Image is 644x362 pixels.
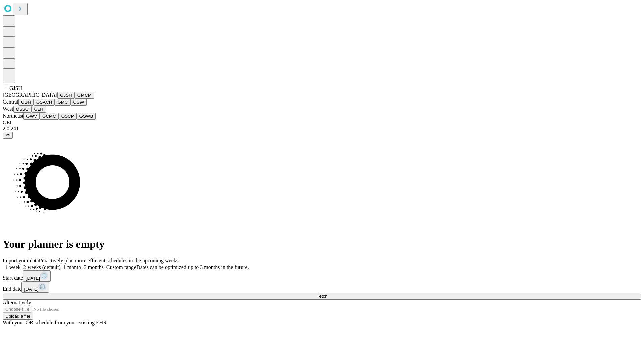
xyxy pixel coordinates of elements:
[3,126,641,132] div: 2.0.241
[13,106,32,113] button: OSSC
[31,106,46,113] button: GLH
[3,320,107,325] span: With your OR schedule from your existing EHR
[23,113,40,120] button: GWV
[5,264,21,270] span: 1 week
[84,264,104,270] span: 3 months
[59,113,77,120] button: OSCP
[77,113,96,120] button: GSWB
[136,264,249,270] span: Dates can be optimized up to 3 months in the future.
[106,264,136,270] span: Custom range
[316,294,327,299] span: Fetch
[23,264,61,270] span: 2 weeks (default)
[3,300,31,305] span: Alternatively
[63,264,81,270] span: 1 month
[18,99,34,106] button: GBH
[3,270,641,282] div: Start date
[3,106,13,112] span: West
[3,132,13,139] button: @
[34,99,55,106] button: GSACH
[3,120,641,126] div: GEI
[26,276,40,281] span: [DATE]
[3,99,18,105] span: Central
[3,282,641,293] div: End date
[3,313,33,320] button: Upload a file
[39,258,180,263] span: Proactively plan more efficient schedules in the upcoming weeks.
[9,85,22,91] span: GJSH
[24,287,38,292] span: [DATE]
[21,282,49,293] button: [DATE]
[3,258,39,263] span: Import your data
[23,270,51,282] button: [DATE]
[57,92,75,99] button: GJSH
[40,113,59,120] button: GCMC
[5,133,10,138] span: @
[3,293,641,300] button: Fetch
[71,99,87,106] button: OSW
[3,113,23,119] span: Northeast
[75,92,94,99] button: GMCM
[3,92,57,98] span: [GEOGRAPHIC_DATA]
[55,99,70,106] button: GMC
[3,238,641,250] h1: Your planner is empty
